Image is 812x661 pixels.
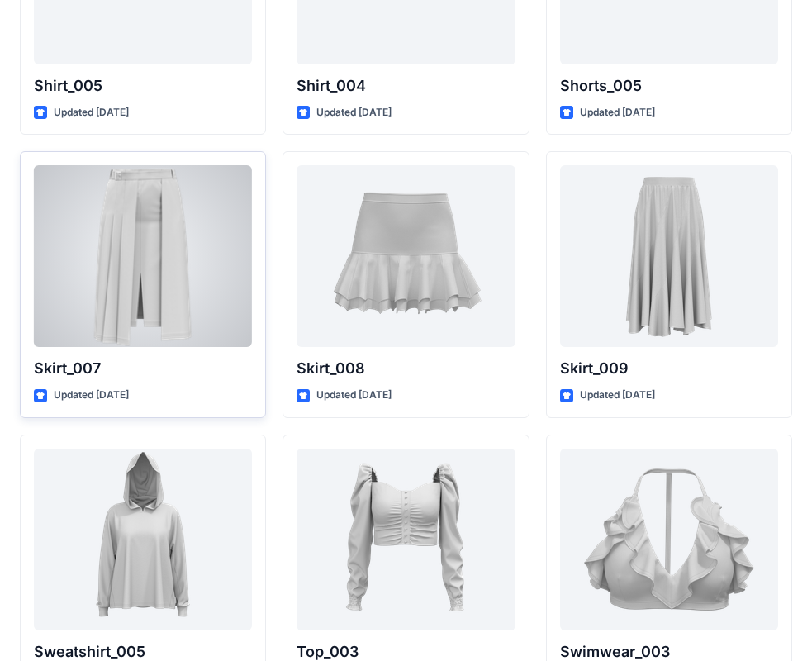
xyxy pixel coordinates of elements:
a: Top_003 [297,449,515,630]
p: Updated [DATE] [54,104,129,121]
p: Shorts_005 [560,74,778,97]
a: Skirt_007 [34,165,252,347]
p: Updated [DATE] [580,104,655,121]
a: Skirt_008 [297,165,515,347]
p: Updated [DATE] [316,387,392,404]
a: Skirt_009 [560,165,778,347]
p: Updated [DATE] [54,387,129,404]
p: Skirt_009 [560,357,778,380]
a: Swimwear_003 [560,449,778,630]
p: Skirt_007 [34,357,252,380]
p: Updated [DATE] [580,387,655,404]
p: Skirt_008 [297,357,515,380]
p: Shirt_004 [297,74,515,97]
p: Updated [DATE] [316,104,392,121]
p: Shirt_005 [34,74,252,97]
a: Sweatshirt_005 [34,449,252,630]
